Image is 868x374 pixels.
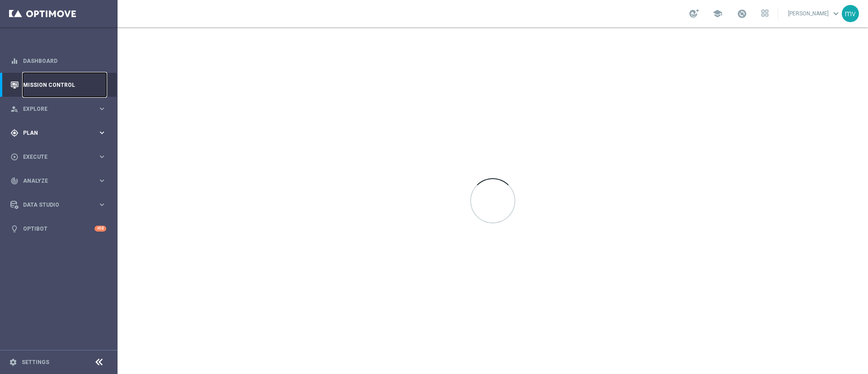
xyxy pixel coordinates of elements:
[10,217,106,241] div: Optibot
[23,202,98,208] span: Data Studio
[98,128,106,137] i: keyboard_arrow_right
[10,73,106,97] div: Mission Control
[22,360,49,365] a: Settings
[10,49,106,73] div: Dashboard
[23,73,106,97] a: Mission Control
[10,177,107,185] button: track_changes Analyze keyboard_arrow_right
[98,176,106,185] i: keyboard_arrow_right
[98,200,106,209] i: keyboard_arrow_right
[98,152,106,161] i: keyboard_arrow_right
[10,81,107,89] button: Mission Control
[98,104,106,113] i: keyboard_arrow_right
[10,129,19,137] i: gps_fixed
[712,9,722,19] span: school
[23,130,98,136] span: Plan
[10,105,19,113] i: person_search
[10,153,107,161] button: play_circle_outline Execute keyboard_arrow_right
[10,201,107,208] button: Data Studio keyboard_arrow_right
[10,225,19,233] i: lightbulb
[10,201,98,209] div: Data Studio
[10,57,19,65] i: equalizer
[9,358,17,366] i: settings
[23,154,98,160] span: Execute
[10,105,98,113] div: Explore
[94,226,106,232] div: +10
[23,178,98,184] span: Analyze
[23,106,98,112] span: Explore
[787,7,842,20] a: [PERSON_NAME]keyboard_arrow_down
[10,129,107,137] button: gps_fixed Plan keyboard_arrow_right
[10,153,98,161] div: Execute
[10,177,98,185] div: Analyze
[842,5,859,22] div: mv
[831,9,841,19] span: keyboard_arrow_down
[10,177,19,185] i: track_changes
[10,129,98,137] div: Plan
[10,153,19,161] i: play_circle_outline
[23,49,106,73] a: Dashboard
[10,225,107,232] button: lightbulb Optibot +10
[23,217,94,241] a: Optibot
[10,57,107,65] button: equalizer Dashboard
[10,105,107,113] button: person_search Explore keyboard_arrow_right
